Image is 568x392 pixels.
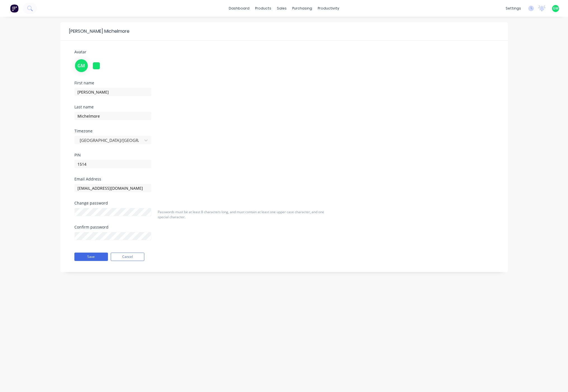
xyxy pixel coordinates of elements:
span: Passwords must be at least 8 characters long, and must contain at least one upper case character,... [158,210,324,219]
img: Factory [10,4,18,13]
a: dashboard [226,4,252,13]
div: Email Address [74,177,209,181]
span: GM [553,6,558,11]
span: GM [77,62,85,69]
button: Save [74,253,108,261]
div: Last name [74,105,209,109]
div: Confirm password [74,225,151,229]
div: purchasing [289,4,315,13]
div: settings [503,4,524,13]
div: Change password [74,201,151,205]
div: productivity [315,4,342,13]
button: Cancel [111,253,144,261]
div: Timezone [74,129,209,133]
div: First name [74,81,209,85]
div: products [252,4,274,13]
span: Avatar [74,49,86,54]
div: PIN [74,153,209,157]
div: sales [274,4,289,13]
div: [PERSON_NAME] Michelmore [66,28,129,35]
